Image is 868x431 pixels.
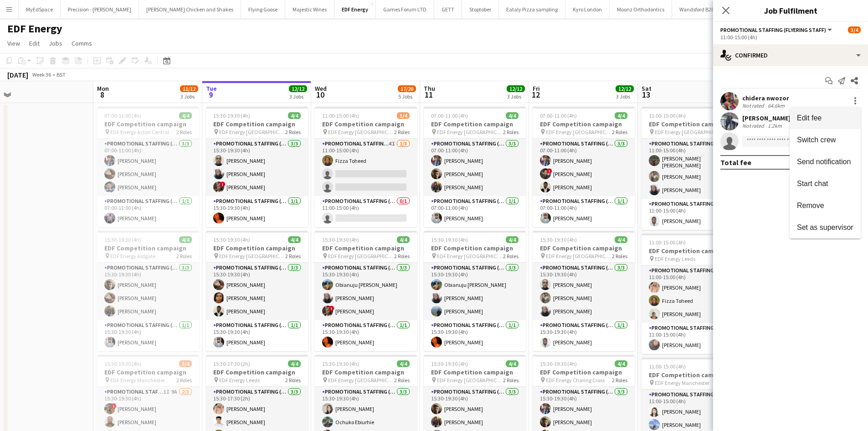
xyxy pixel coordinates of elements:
[790,195,861,217] button: Remove
[797,223,853,231] span: Set as supervisor
[790,173,861,195] button: Start chat
[797,114,822,122] span: Edit fee
[790,129,861,151] button: Switch crew
[797,136,836,144] span: Switch crew
[790,217,861,239] button: Set as supervisor
[790,151,861,173] button: Send notification
[790,107,861,129] button: Edit fee
[797,202,824,209] span: Remove
[797,180,828,187] span: Start chat
[797,158,851,166] span: Send notification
